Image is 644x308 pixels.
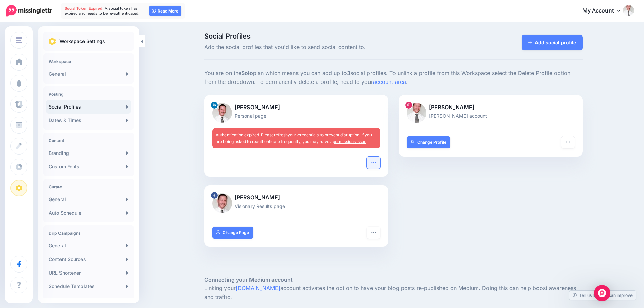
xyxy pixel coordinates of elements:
p: Visionary Results page [212,202,380,210]
div: Open Intercom Messenger [594,285,610,301]
a: Add social profile [522,35,583,50]
p: Linking your account activates the option to have your blog posts re-published on Medium. Doing t... [204,284,583,302]
a: Social Profiles [46,100,131,114]
span: Social Profiles [204,33,453,40]
a: Custom Fonts [46,160,131,173]
a: account area [373,78,406,85]
b: 3 [347,70,350,76]
a: Change Profile [407,136,450,148]
a: Content Sources [46,253,131,266]
a: Tell us how we can improve [569,291,636,300]
span: A social token has expired and needs to be re-authenticated… [65,6,142,16]
a: Change Page [212,227,253,239]
a: Read More [149,6,181,16]
p: [PERSON_NAME] account [407,112,575,120]
img: menu.png [16,37,22,43]
img: Missinglettr [6,5,52,17]
a: General [46,239,131,253]
a: Auto Schedule [46,206,131,220]
a: General [46,193,131,206]
h4: Workspace [49,59,128,64]
a: My Account [576,3,634,19]
p: [PERSON_NAME] [212,103,380,112]
a: URL Shortener [46,266,131,280]
a: Content Templates [46,293,131,307]
span: Authentication expired. Please your credentials to prevent disruption. If you are being asked to ... [216,132,372,144]
p: Workspace Settings [59,37,105,45]
img: 82095965_116761656503687_884069681592270848_n-bsa102782.jpg [212,193,232,213]
p: Personal page [212,112,380,120]
b: Solo [241,70,253,76]
a: refresh [274,132,288,137]
img: settings.png [49,38,56,45]
h4: Posting [49,92,128,97]
h4: Content [49,138,128,143]
img: 435416252_431770379253042_7953595969750065402_n-bsa151128.jpg [407,103,426,123]
a: Branding [46,146,131,160]
a: Dates & Times [46,114,131,127]
h4: Drip Campaigns [49,231,128,236]
h5: Connecting your Medium account [204,276,583,284]
img: 1637687657490-54508.png [212,103,232,123]
p: You are on the plan which means you can add up to social profiles. To unlink a profile from this ... [204,69,583,87]
h4: Curate [49,184,128,189]
span: Add the social profiles that you'd like to send social content to. [204,43,453,52]
a: [DOMAIN_NAME] [236,285,280,291]
span: Social Token Expired. [65,6,104,11]
p: [PERSON_NAME] [212,193,380,202]
a: permissions issue [333,139,366,144]
p: [PERSON_NAME] [407,103,575,112]
a: Schedule Templates [46,280,131,293]
a: General [46,67,131,81]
